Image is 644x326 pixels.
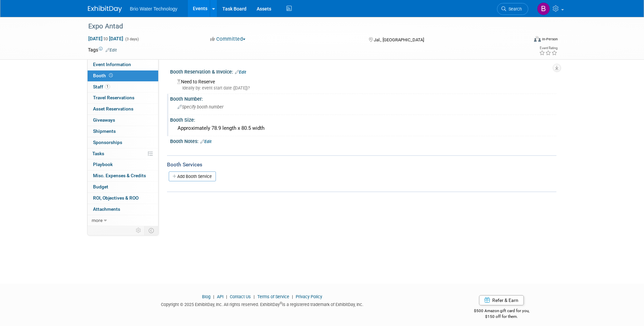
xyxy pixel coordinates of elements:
a: Playbook [88,159,158,170]
span: Booth [93,73,114,78]
span: Specify booth number [178,104,223,109]
a: Budget [88,182,158,192]
span: Shipments [93,128,116,134]
div: Booth Services [167,161,556,168]
div: Approximately 78.9 length x 80.5 width [175,123,551,134]
span: | [252,294,256,299]
a: Event Information [88,59,158,70]
div: Copyright © 2025 ExhibitDay, Inc. All rights reserved. ExhibitDay is a registered trademark of Ex... [88,300,437,308]
a: Tasks [88,148,158,159]
span: Event Information [93,62,131,67]
div: In-Person [542,37,558,42]
a: Shipments [88,126,158,137]
img: Brandye Gahagan [537,2,550,15]
a: Blog [202,294,210,299]
span: Booth not reserved yet [108,73,114,78]
a: Sponsorships [88,137,158,148]
span: [DATE] [DATE] [88,36,124,42]
span: | [290,294,295,299]
a: Edit [235,70,246,75]
span: to [103,36,109,41]
a: Refer & Earn [479,295,524,305]
span: more [92,218,103,223]
span: ROI, Objectives & ROO [93,195,139,201]
div: Booth Number: [170,94,556,102]
div: Need to Reserve [175,77,551,91]
a: Add Booth Service [169,171,216,181]
span: | [211,294,216,299]
div: Event Rating [539,46,557,50]
div: $150 off for them. [447,314,556,320]
img: Format-Inperson.png [534,36,541,42]
div: Event Format [488,35,558,45]
span: | [224,294,229,299]
span: Brio Water Technology [130,6,178,12]
a: Travel Reservations [88,93,158,103]
span: Sponsorships [93,140,122,145]
a: Giveaways [88,115,158,126]
a: Search [497,3,528,15]
span: Giveaways [93,117,115,123]
span: Jal., [GEOGRAPHIC_DATA] [374,37,424,42]
a: Staff1 [88,82,158,93]
img: ExhibitDay [88,6,122,13]
a: ROI, Objectives & ROO [88,193,158,204]
div: Booth Reservation & Invoice: [170,67,556,76]
span: Attachments [93,206,120,212]
a: Booth [88,70,158,81]
sup: ® [280,301,282,305]
td: Toggle Event Tabs [144,226,158,235]
span: (3 days) [125,37,139,41]
a: Misc. Expenses & Credits [88,170,158,181]
span: Misc. Expenses & Credits [93,173,146,178]
span: Asset Reservations [93,106,133,111]
span: Travel Reservations [93,95,134,100]
a: Edit [200,139,211,144]
span: Search [506,6,522,12]
td: Personalize Event Tab Strip [133,226,145,235]
span: Playbook [93,162,113,167]
span: 1 [105,84,110,89]
span: Budget [93,184,108,189]
div: Booth Notes: [170,136,556,145]
a: Contact Us [230,294,251,299]
span: Tasks [92,151,104,156]
button: Committed [208,36,248,43]
div: Booth Size: [170,115,556,123]
div: Ideally by: event start date ([DATE])? [177,85,551,91]
a: more [88,215,158,226]
span: Staff [93,84,110,89]
a: Attachments [88,204,158,215]
a: API [217,294,223,299]
div: $500 Amazon gift card for you, [447,304,556,319]
a: Edit [106,48,117,53]
div: Expo Antad [86,20,518,33]
a: Asset Reservations [88,104,158,115]
a: Terms of Service [257,294,289,299]
td: Tags [88,46,117,53]
a: Privacy Policy [296,294,322,299]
